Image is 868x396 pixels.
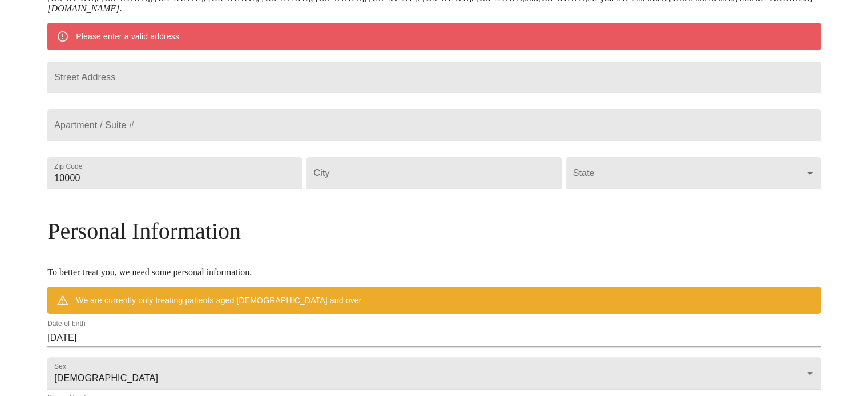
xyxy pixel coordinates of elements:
div: [DEMOGRAPHIC_DATA] [47,357,821,389]
label: Date of birth [47,321,86,328]
p: To better treat you, we need some personal information. [47,267,821,277]
div: Please enter a valid address [76,26,179,47]
div: ​ [566,157,821,189]
div: We are currently only treating patients aged [DEMOGRAPHIC_DATA] and over [76,290,361,311]
h3: Personal Information [47,218,821,244]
